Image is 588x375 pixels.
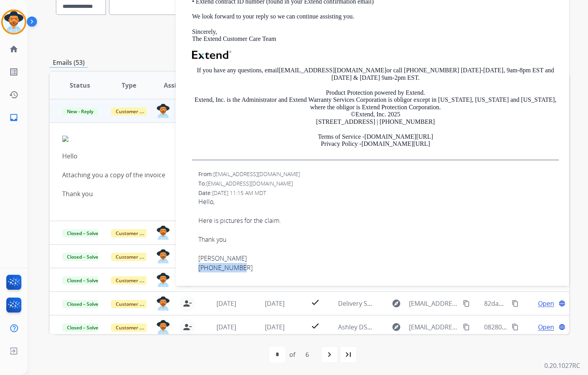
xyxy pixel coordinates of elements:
[62,300,106,308] span: Closed – Solved
[216,299,236,308] span: [DATE]
[338,323,415,331] span: Ashley DSG in store credit
[62,253,106,261] span: Closed – Solved
[9,90,18,99] mat-icon: history
[9,44,18,54] mat-icon: home
[344,350,353,359] mat-icon: last_page
[512,324,519,331] mat-icon: content_copy
[111,324,162,332] span: Customer Support
[62,107,98,116] span: New - Reply
[192,28,559,43] p: Sincerely, The Extend Customer Care Team
[463,324,470,331] mat-icon: content_copy
[538,299,554,308] span: Open
[311,321,320,331] mat-icon: check
[122,81,136,90] span: Type
[111,253,162,261] span: Customer Support
[409,299,459,308] span: [EMAIL_ADDRESS][DOMAIN_NAME]
[289,350,295,359] div: of
[111,276,162,285] span: Customer Support
[156,226,170,240] img: agent-avatar
[70,81,90,90] span: Status
[558,324,566,331] mat-icon: language
[392,322,401,332] mat-icon: explore
[62,324,106,332] span: Closed – Solved
[156,273,170,287] img: agent-avatar
[299,347,315,362] div: 6
[198,189,559,197] div: Date:
[544,361,580,370] p: 0.20.1027RC
[192,89,559,125] p: Product Protection powered by Extend. Extend, Inc. is the Administrator and Extend Warranty Servi...
[9,67,18,77] mat-icon: list_alt
[265,299,285,308] span: [DATE]
[156,249,170,264] img: agent-avatar
[206,180,293,187] span: [EMAIL_ADDRESS][DOMAIN_NAME]
[62,136,459,142] img: ii_199cf10d7756c1ce9a01
[198,180,559,187] div: To:
[279,67,386,74] a: [EMAIL_ADDRESS][DOMAIN_NAME]
[538,322,554,332] span: Open
[62,189,459,199] div: Thank you
[338,299,444,308] span: Delivery Status Notification (Failure)
[183,299,192,308] mat-icon: person_remove
[463,300,470,307] mat-icon: content_copy
[62,170,459,180] div: Attaching you a copy of the invoice
[192,51,231,59] img: Extend Logo
[212,189,266,197] span: [DATE] 11:15 AM MDT
[111,229,162,237] span: Customer Support
[325,350,334,359] mat-icon: navigate_next
[558,300,566,307] mat-icon: language
[164,81,191,90] span: Assignee
[409,322,459,332] span: [EMAIL_ADDRESS][DOMAIN_NAME]
[198,170,559,178] div: From:
[192,13,559,20] p: We look forward to your reply so we can continue assisting you.
[111,107,162,116] span: Customer Support
[198,263,559,272] div: [PHONE_NUMBER]
[111,300,162,308] span: Customer Support
[183,322,192,332] mat-icon: person_remove
[198,216,559,225] div: Here is pictures for the claim.
[156,296,170,311] img: agent-avatar
[3,11,25,33] img: avatar
[213,170,300,178] span: [EMAIL_ADDRESS][DOMAIN_NAME]
[192,67,559,81] p: If you have any questions, email or call [PHONE_NUMBER] [DATE]-[DATE], 9am-8pm EST and [DATE] & [...
[512,300,519,307] mat-icon: content_copy
[265,323,285,331] span: [DATE]
[216,323,236,331] span: [DATE]
[156,104,170,118] img: agent-avatar
[361,140,430,147] a: [DOMAIN_NAME][URL]
[192,133,559,148] p: Terms of Service - Privacy Policy -
[156,320,170,335] img: agent-avatar
[198,197,559,272] div: Hello,
[62,276,106,285] span: Closed – Solved
[364,133,433,140] a: [DOMAIN_NAME][URL]
[311,298,320,307] mat-icon: check
[62,136,459,199] div: Hello
[392,299,401,308] mat-icon: explore
[9,113,18,122] mat-icon: inbox
[198,254,559,263] div: [PERSON_NAME]
[50,58,88,68] p: Emails (53)
[62,229,106,237] span: Closed – Solved
[198,235,559,244] div: Thank you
